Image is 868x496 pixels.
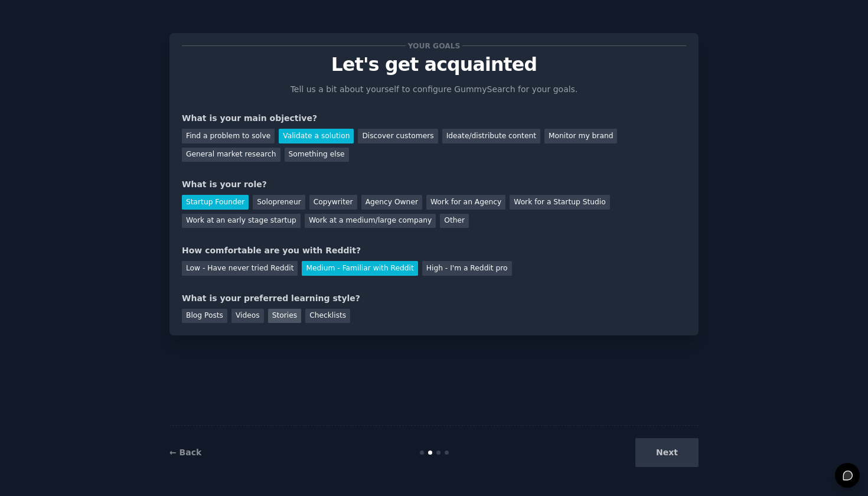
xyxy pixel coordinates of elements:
[442,129,540,143] div: Ideate/distribute content
[279,129,354,143] div: Validate a solution
[285,148,349,162] div: Something else
[544,129,617,143] div: Monitor my brand
[510,195,609,210] div: Work for a Startup Studio
[182,261,298,276] div: Low - Have never tried Reddit
[182,148,280,162] div: General market research
[426,195,505,210] div: Work for an Agency
[253,195,305,210] div: Solopreneur
[309,195,357,210] div: Copywriter
[182,195,249,210] div: Startup Founder
[361,195,422,210] div: Agency Owner
[182,309,227,324] div: Blog Posts
[440,214,469,229] div: Other
[182,178,686,191] div: What is your role?
[305,309,350,324] div: Checklists
[169,448,201,457] a: ← Back
[285,83,583,96] p: Tell us a bit about yourself to configure GummySearch for your goals.
[231,309,264,324] div: Videos
[422,261,512,276] div: High - I'm a Reddit pro
[302,261,417,276] div: Medium - Familiar with Reddit
[182,54,686,75] p: Let's get acquainted
[182,214,301,229] div: Work at an early stage startup
[182,129,275,143] div: Find a problem to solve
[182,112,686,125] div: What is your main objective?
[406,40,462,52] span: Your goals
[358,129,438,143] div: Discover customers
[182,244,686,257] div: How comfortable are you with Reddit?
[305,214,436,229] div: Work at a medium/large company
[268,309,301,324] div: Stories
[182,292,686,305] div: What is your preferred learning style?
